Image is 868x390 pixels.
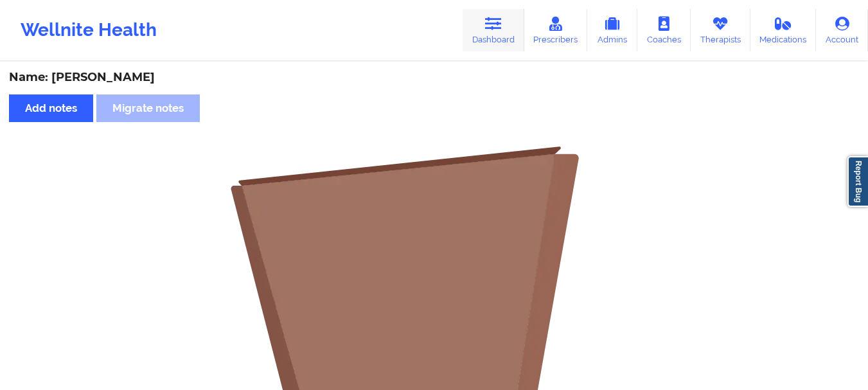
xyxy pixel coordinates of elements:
[750,9,817,51] a: Medications
[463,9,524,51] a: Dashboard
[691,9,750,51] a: Therapists
[524,9,588,51] a: Prescribers
[587,9,637,51] a: Admins
[9,70,859,85] div: Name: [PERSON_NAME]
[816,9,868,51] a: Account
[637,9,691,51] a: Coaches
[847,156,868,207] a: Report Bug
[9,94,93,122] button: Add notes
